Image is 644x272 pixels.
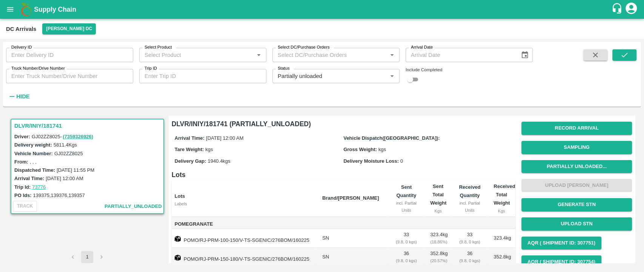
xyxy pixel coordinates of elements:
input: Enter Delivery ID [6,48,133,62]
div: ( 9.8, 0 kgs) [458,238,482,245]
label: 139375,139376,139357 [33,193,85,198]
label: From: [14,159,28,165]
label: 5811.4 Kgs [54,142,77,148]
div: incl. Partial Units [395,200,418,214]
img: logo [19,2,34,17]
td: 323.4 kg [424,229,452,248]
b: Received Quantity [459,184,481,198]
span: partially_unloaded [105,202,162,211]
div: DC Arrivals [6,24,36,34]
button: AQR ( Shipment Id: 307751) [521,237,601,250]
b: Sent Quantity [397,184,417,198]
label: Tare Weight: [175,147,204,152]
label: Delivery ID [11,44,32,50]
b: Sent Total Weight [430,183,446,206]
span: 1940.4 kgs [208,158,231,164]
input: Arrival Date [406,48,515,62]
a: 73776 [32,184,46,190]
img: box [175,255,181,261]
span: 0 [400,158,403,164]
button: AQR ( Shipment Id: 307754) [521,255,601,269]
b: Lots [175,193,185,199]
label: [DATE] 12:00 AM [46,176,83,181]
div: incl. Partial Units [458,200,482,214]
b: Received Total Weight [493,183,515,206]
span: Pomegranate [175,220,317,229]
input: Select Product [141,50,252,60]
span: kgs [378,147,386,152]
input: Select delivery status [275,71,375,81]
label: Gross Weight: [343,147,377,152]
td: 352.8 kg [424,248,452,267]
label: Arrival Time: [175,135,204,141]
strong: Hide [16,93,29,99]
span: [DATE] 12:00 AM [206,135,243,141]
td: POMO/RJ-PRM-100-150/V-TS-SGENIC/276BOM/160225 [172,229,317,248]
td: 33 [452,229,488,248]
input: Enter Truck Number/Drive Number [6,69,133,83]
button: Generate STN [521,198,632,211]
div: ( 18.86 %) [430,238,446,245]
button: Partially Unloaded... [521,160,632,173]
div: ( 9.8, 0 kgs) [458,257,482,264]
label: Trip Id: [14,184,31,190]
button: Record Arrival [521,122,632,135]
label: Trip ID [144,66,157,72]
span: kgs [205,147,213,152]
button: open drawer [2,1,19,18]
button: Choose date [518,48,532,62]
td: POMO/RJ-PRM-150-180/V-TS-SGENIC/276BOM/160225 [172,248,317,267]
label: Delivery Moisture Loss: [343,158,399,164]
h3: DLVR/INIY/181741 [14,121,163,131]
td: SN [316,248,388,267]
button: Open [387,71,397,81]
label: [DATE] 11:55 PM [57,167,94,173]
input: Enter Trip ID [139,69,266,83]
div: account of current user [624,2,638,17]
div: Kgs [430,208,446,214]
div: ( 20.57 %) [430,257,446,264]
label: Select DC/Purchase Orders [278,44,329,50]
div: customer-support [611,3,624,16]
nav: pagination navigation [66,251,109,263]
div: Kgs [493,208,509,214]
td: 36 [389,248,424,267]
b: Brand/[PERSON_NAME] [322,195,379,201]
input: Select DC/Purchase Orders [275,50,375,60]
label: Select Product [144,44,172,50]
label: Truck Number/Drive Number [11,66,65,72]
button: Sampling [521,141,632,154]
label: Arrival Time: [14,176,44,181]
button: Open [254,50,264,60]
td: 36 [452,248,488,267]
div: Labels [175,200,317,207]
button: Upload STN [521,217,632,231]
span: GJ02ZZ8025 - [32,134,94,139]
td: 33 [389,229,424,248]
td: 352.8 kg [487,248,515,267]
button: Select DC [42,23,96,34]
label: Vehicle Number: [14,151,53,156]
label: Vehicle Dispatch([GEOGRAPHIC_DATA]): [343,135,440,141]
label: Delivery Gap: [175,158,206,164]
div: ( 9.8, 0 kgs) [395,257,418,264]
label: GJ02ZZ8025 [54,151,83,156]
h6: Lots [172,170,515,180]
div: Include Completed [406,66,533,73]
a: (7359326926) [63,134,93,139]
label: PO Ids: [14,193,32,198]
div: ( 9.8, 0 kgs) [395,238,418,245]
label: Status [278,66,290,72]
td: SN [316,229,388,248]
a: Supply Chain [34,4,611,15]
label: Delivery weight: [14,142,52,148]
label: Dispatched Time: [14,167,55,173]
h6: DLVR/INIY/181741 (PARTIALLY_UNLOADED) [172,119,515,129]
label: Driver: [14,134,30,139]
img: box [175,236,181,242]
button: Hide [6,90,32,103]
label: , , , [30,159,37,165]
button: Open [387,50,397,60]
b: Supply Chain [34,6,76,13]
label: Arrival Date [411,44,433,50]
